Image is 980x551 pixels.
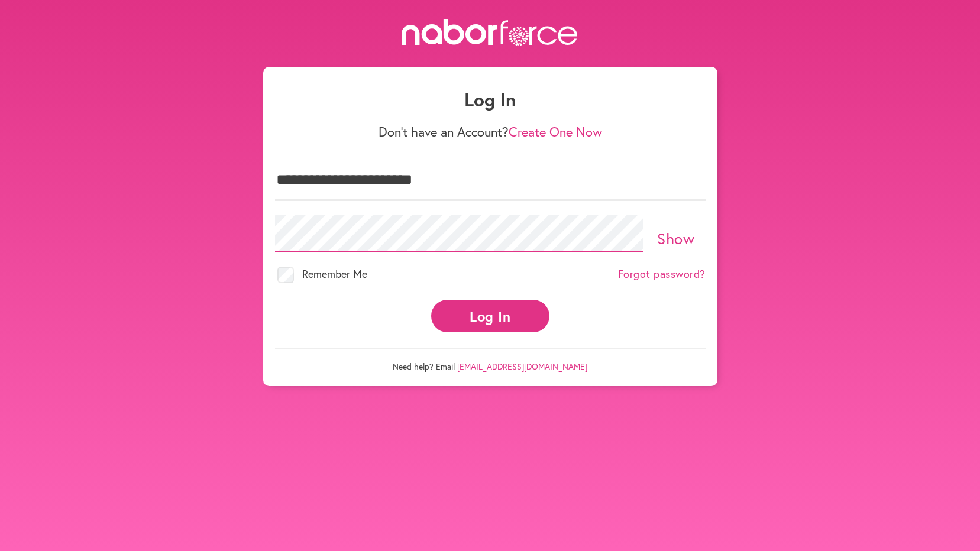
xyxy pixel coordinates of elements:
p: Need help? Email [275,348,706,372]
h1: Log In [275,88,706,111]
button: Log In [431,300,549,332]
p: Don't have an Account? [275,124,706,140]
a: Forgot password? [618,268,706,281]
a: Create One Now [509,123,602,140]
span: Remember Me [302,267,367,281]
a: Show [657,228,694,248]
a: [EMAIL_ADDRESS][DOMAIN_NAME] [457,361,587,372]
